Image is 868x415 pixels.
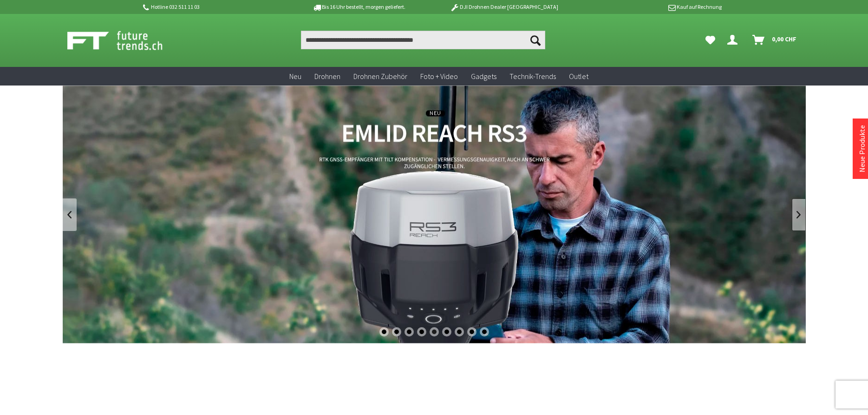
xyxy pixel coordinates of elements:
div: 3 [405,327,414,336]
a: Dein Konto [724,31,745,49]
a: Outlet [562,67,595,86]
div: 9 [480,327,489,336]
span: Foto + Video [420,72,458,81]
button: Suchen [526,31,545,49]
div: 6 [442,327,451,336]
div: 7 [455,327,464,336]
span: Drohnen Zubehör [353,72,407,81]
a: Neue Produkte [857,125,867,172]
a: Foto + Video [414,67,464,86]
a: Drohnen [308,67,347,86]
a: REACH RS3 von Emlid - GNSS-Empfänger mit Neigungssensor [63,86,806,343]
a: Gadgets [464,67,503,86]
a: Neu [283,67,308,86]
div: 8 [467,327,476,336]
div: 2 [392,327,401,336]
div: 4 [417,327,426,336]
a: Drohnen Zubehör [347,67,414,86]
div: 1 [379,327,389,336]
span: Technik-Trends [509,72,556,81]
div: 5 [430,327,439,336]
span: Outlet [569,72,588,81]
span: 0,00 CHF [772,32,796,46]
img: Shop Futuretrends - zur Startseite wechseln [67,29,183,52]
p: DJI Drohnen Dealer [GEOGRAPHIC_DATA] [431,1,576,13]
a: Meine Favoriten [701,31,720,49]
input: Produkt, Marke, Kategorie, EAN, Artikelnummer… [301,31,545,49]
p: Kauf auf Rechnung [577,1,722,13]
p: Bis 16 Uhr bestellt, morgen geliefert. [287,1,431,13]
span: Neu [289,72,301,81]
span: Gadgets [471,72,496,81]
p: Hotline 032 511 11 03 [142,1,287,13]
a: Warenkorb [749,31,801,49]
span: Drohnen [314,72,340,81]
a: Technik-Trends [503,67,562,86]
